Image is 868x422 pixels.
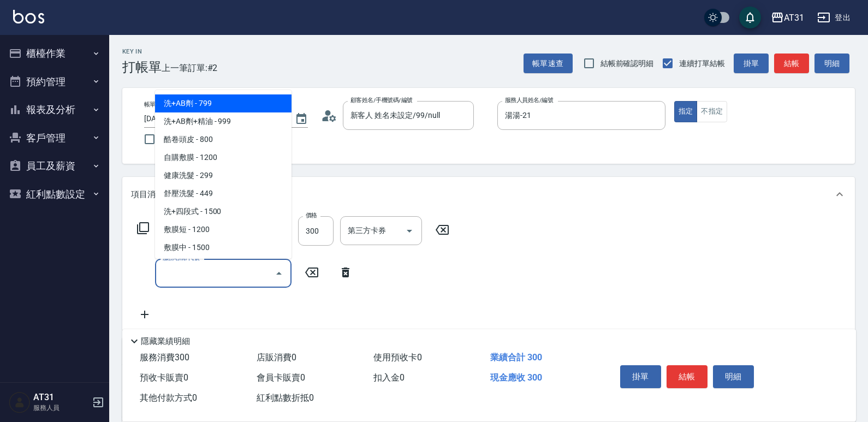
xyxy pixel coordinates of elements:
[815,54,849,74] button: 明細
[9,391,31,413] img: Person
[505,96,553,104] label: 服務人員姓名/編號
[373,372,405,383] span: 扣入金 0
[620,365,661,388] button: 掛單
[4,39,105,68] button: 櫃檯作業
[155,148,292,167] span: 自購敷膜 - 1200
[350,96,413,104] label: 顧客姓名/手機號碼/編號
[4,180,105,209] button: 紅利點數設定
[162,61,218,75] span: 上一筆訂單:#2
[713,365,754,388] button: 明細
[122,48,162,55] h2: Key In
[140,372,188,383] span: 預收卡販賣 0
[13,10,44,23] img: Logo
[288,106,314,132] button: Choose date, selected date is 2025-09-18
[155,130,292,148] span: 酷卷頭皮 - 800
[674,101,698,122] button: 指定
[524,54,573,74] button: 帳單速查
[33,392,89,403] h5: AT31
[33,403,89,413] p: 服務人員
[4,96,105,124] button: 報表及分析
[155,185,292,203] span: 舒壓洗髮 - 449
[270,265,288,282] button: Close
[122,177,855,212] div: 項目消費
[144,100,167,109] label: 帳單日期
[155,221,292,239] span: 敷膜短 - 1200
[141,336,190,347] p: 隱藏業績明細
[4,152,105,180] button: 員工及薪資
[155,203,292,221] span: 洗+四段式 - 1500
[774,54,809,74] button: 結帳
[667,365,708,388] button: 結帳
[155,239,292,257] span: 敷膜中 - 1500
[766,7,808,29] button: AT31
[401,222,418,240] button: Open
[155,94,292,112] span: 洗+AB劑 - 799
[490,372,542,383] span: 現金應收 300
[679,58,725,69] span: 連續打單結帳
[306,211,317,219] label: 價格
[155,112,292,130] span: 洗+AB劑+精油 - 999
[739,7,761,28] button: save
[257,352,296,362] span: 店販消費 0
[122,60,162,75] h3: 打帳單
[140,393,197,403] span: 其他付款方式 0
[373,352,422,362] span: 使用預收卡 0
[813,8,855,28] button: 登出
[697,101,727,122] button: 不指定
[155,257,292,275] span: 敷膜長 - 1800
[734,54,769,74] button: 掛單
[490,352,542,362] span: 業績合計 300
[257,393,314,403] span: 紅利點數折抵 0
[784,11,804,25] div: AT31
[155,167,292,185] span: 健康洗髮 - 299
[140,352,189,362] span: 服務消費 300
[257,372,305,383] span: 會員卡販賣 0
[601,58,654,69] span: 結帳前確認明細
[4,68,105,96] button: 預約管理
[4,124,105,152] button: 客戶管理
[131,189,164,200] p: 項目消費
[144,110,284,128] input: YYYY/MM/DD hh:mm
